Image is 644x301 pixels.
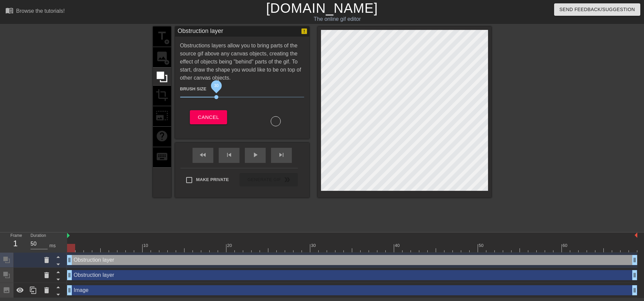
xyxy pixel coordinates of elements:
[180,42,304,126] div: Obstructions layers allow you to bring parts of the source gif above any canvas objects, creating...
[178,27,223,37] div: Obstruction layer
[635,232,637,238] img: bound-end.png
[214,83,219,88] span: 30
[631,287,638,294] span: drag_handle
[631,257,638,263] span: drag_handle
[5,6,65,17] a: Browse the tutorials!
[199,151,207,159] span: fast_rewind
[562,242,569,249] div: 60
[180,86,207,92] label: Brush Size
[479,242,485,249] div: 50
[66,287,73,294] span: drag_handle
[5,232,25,252] div: Frame
[311,242,317,249] div: 30
[143,242,149,249] div: 10
[66,272,73,278] span: drag_handle
[631,272,638,278] span: drag_handle
[395,242,401,249] div: 40
[218,15,457,23] div: The online gif editor
[554,3,640,16] button: Send Feedback/Suggestion
[559,5,635,14] span: Send Feedback/Suggestion
[49,242,56,249] div: ms
[227,242,233,249] div: 20
[31,234,46,238] label: Duration
[5,6,13,14] span: menu_book
[198,113,219,122] span: Cancel
[277,151,285,159] span: skip_next
[251,151,259,159] span: play_arrow
[225,151,233,159] span: skip_previous
[190,110,227,124] button: Cancel
[10,238,20,250] div: 1
[66,257,73,263] span: drag_handle
[196,176,229,183] span: Make Private
[16,8,65,14] div: Browse the tutorials!
[266,1,378,15] a: [DOMAIN_NAME]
